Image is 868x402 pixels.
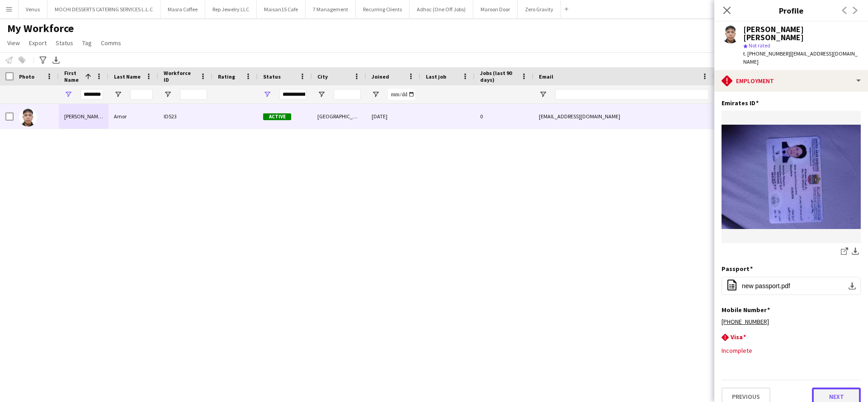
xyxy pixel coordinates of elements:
[722,99,759,107] h3: Emirates ID
[480,70,517,83] span: Jobs (last 90 days)
[29,39,47,47] span: Export
[722,277,861,295] button: new passport.pdf
[714,70,868,92] div: Employment
[19,73,34,80] span: Photo
[426,73,446,80] span: Last job
[263,113,291,120] span: Active
[114,90,122,98] button: Open Filter Menu
[366,104,420,129] div: [DATE]
[257,0,306,18] button: Maisan15 Cafe
[533,104,714,129] div: [EMAIL_ADDRESS][DOMAIN_NAME]
[731,333,746,341] h3: Visa
[356,0,410,18] button: Recurring Clients
[47,0,160,18] button: MOCHI DESSERTS CATERING SERVICES L.L.C
[263,73,281,80] span: Status
[317,73,328,80] span: City
[518,0,561,18] button: Zero Gravity
[714,5,868,16] h3: Profile
[743,50,858,65] span: | [EMAIL_ADDRESS][DOMAIN_NAME]
[25,37,50,49] a: Export
[101,39,121,47] span: Comms
[749,42,770,49] span: Not rated
[334,89,361,100] input: City Filter Input
[80,89,103,100] input: First Name Filter Input
[64,70,81,83] span: First Name
[263,90,271,98] button: Open Filter Menu
[19,108,37,126] img: Jermaine Clint Amor
[473,0,518,18] button: Maroon Door
[555,89,709,100] input: Email Filter Input
[218,73,235,80] span: Rating
[743,25,861,42] div: [PERSON_NAME] [PERSON_NAME]
[97,37,125,49] a: Comms
[4,37,24,49] a: View
[51,55,61,65] app-action-btn: Export XLSX
[158,104,212,129] div: ID523
[160,0,205,18] button: Masra Coffee
[539,73,553,80] span: Email
[388,89,415,100] input: Joined Filter Input
[7,39,20,47] span: View
[410,0,473,18] button: Adhoc (One Off Jobs)
[108,104,158,129] div: Amor
[722,306,770,314] h3: Mobile Number
[79,37,95,49] a: Tag
[180,89,207,100] input: Workforce ID Filter Input
[317,90,325,98] button: Open Filter Menu
[114,73,141,80] span: Last Name
[475,104,533,129] div: 0
[19,0,47,18] button: Venus
[82,39,92,47] span: Tag
[312,104,366,129] div: [GEOGRAPHIC_DATA]
[372,90,380,98] button: Open Filter Menu
[742,282,790,290] span: new passport.pdf
[722,346,861,355] div: Incomplete
[52,37,77,49] a: Status
[722,318,769,326] a: [PHONE_NUMBER]
[205,0,257,18] button: Rep Jewelry LLC
[38,55,48,65] app-action-btn: Advanced filters
[539,90,547,98] button: Open Filter Menu
[56,39,73,47] span: Status
[64,90,72,98] button: Open Filter Menu
[743,50,790,57] span: t. [PHONE_NUMBER]
[722,265,753,273] h3: Passport
[164,70,196,83] span: Workforce ID
[306,0,356,18] button: 7 Management
[722,125,861,229] img: 17490237129368784600799365128494.jpg
[164,90,172,98] button: Open Filter Menu
[7,22,74,35] span: My Workforce
[59,104,108,129] div: [PERSON_NAME] [PERSON_NAME]
[130,89,153,100] input: Last Name Filter Input
[372,73,389,80] span: Joined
